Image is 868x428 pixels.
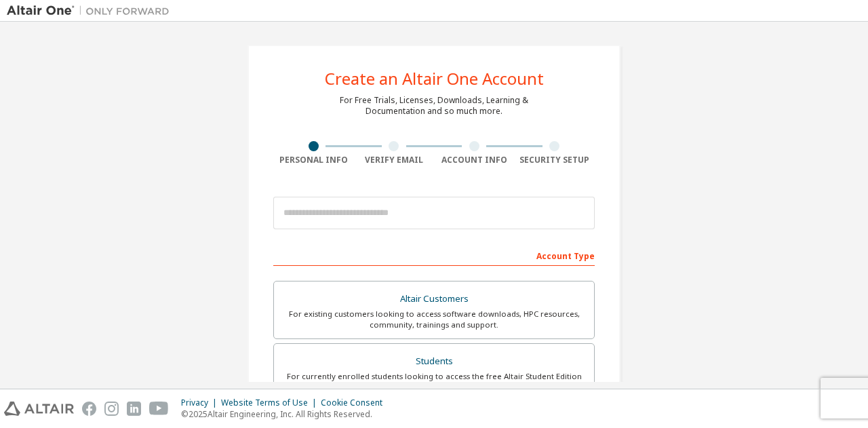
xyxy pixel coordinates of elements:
[149,402,169,416] img: youtube.svg
[354,155,435,166] div: Verify Email
[282,309,586,330] div: For existing customers looking to access software downloads, HPC resources, community, trainings ...
[282,352,586,371] div: Students
[221,397,321,408] div: Website Terms of Use
[181,397,221,408] div: Privacy
[127,402,141,416] img: linkedin.svg
[104,402,119,416] img: instagram.svg
[181,408,391,420] p: © 2025 Altair Engineering, Inc. All Rights Reserved.
[82,402,96,416] img: facebook.svg
[273,244,595,266] div: Account Type
[340,95,528,117] div: For Free Trials, Licenses, Downloads, Learning & Documentation and so much more.
[434,155,515,166] div: Account Info
[282,290,586,309] div: Altair Customers
[273,155,354,166] div: Personal Info
[325,71,544,87] div: Create an Altair One Account
[4,402,74,416] img: altair_logo.svg
[282,371,586,393] div: For currently enrolled students looking to access the free Altair Student Edition bundle and all ...
[515,155,595,166] div: Security Setup
[7,4,176,18] img: Altair One
[321,397,391,408] div: Cookie Consent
